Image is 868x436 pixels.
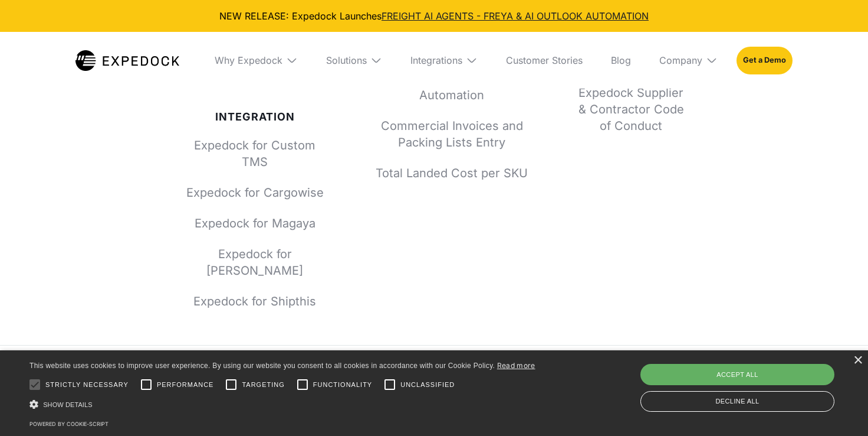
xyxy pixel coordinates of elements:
a: Read more [497,361,535,370]
div: NEW RELEASE: Expedock Launches [9,9,859,22]
div: Why Expedock [205,32,307,89]
iframe: Chat Widget [809,379,868,436]
a: Total Landed Cost per SKU [363,165,540,181]
a: Expedock for Magaya [184,215,325,232]
a: Powered by cookie-script [29,421,108,427]
a: Commercial Invoices and Packing Lists Entry [363,118,540,151]
div: Close [853,356,862,365]
a: Get a Demo [737,47,793,74]
span: This website uses cookies to improve user experience. By using our website you consent to all coo... [29,362,495,370]
a: FREIGHT AI AGENTS - FREYA & AI OUTLOOK AUTOMATION [382,10,649,22]
a: Expedock Supplier & Contractor Code of Conduct [578,84,684,134]
div: Integrations [401,32,487,89]
span: Functionality [313,380,372,390]
div: Decline all [640,391,834,412]
span: Strictly necessary [45,380,129,390]
div: Company [659,54,702,66]
span: Targeting [242,380,284,390]
a: Expedock for [PERSON_NAME] [184,246,325,279]
a: Expedock for Custom TMS [184,137,325,170]
div: Accept all [640,364,834,385]
div: Company [650,32,727,89]
div: Show details [29,398,535,411]
a: Expedock for Cargowise [184,184,325,201]
div: Integrations [410,54,462,66]
span: Show details [43,401,93,408]
a: Blog [601,32,640,89]
a: Expedock for Shipthis [184,293,325,310]
span: Unclassified [400,380,455,390]
div: Solutions [326,54,367,66]
span: Performance [157,380,214,390]
div: Why Expedock [215,54,282,66]
div: Solutions [317,32,392,89]
a: Customer Stories [497,32,592,89]
div: Integration [184,110,325,123]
